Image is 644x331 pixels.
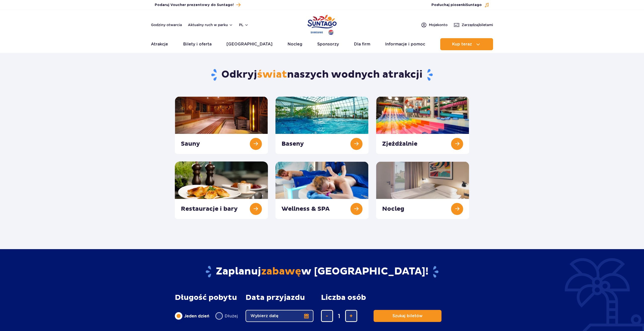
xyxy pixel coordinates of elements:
button: Szukaj biletów [374,310,441,322]
button: Wybierz datę [246,310,313,322]
span: Długość pobytu [175,293,237,302]
span: Szukaj biletów [392,314,423,318]
button: Kup teraz [440,38,493,50]
a: Informacje i pomoc [385,38,425,50]
button: pl [239,22,249,27]
a: Mojekonto [421,22,448,28]
span: Podaruj Voucher prezentowy do Suntago! [155,3,234,8]
a: Sponsorzy [317,38,339,50]
span: Liczba osób [321,293,366,302]
button: usuń bilet [321,310,333,322]
label: Dłużej [215,311,238,321]
span: Moje konto [429,22,448,27]
a: [GEOGRAPHIC_DATA] [226,38,272,50]
span: świat [257,68,287,81]
h1: Odkryj naszych wodnych atrakcji [175,68,469,81]
button: Posłuchaj piosenkiSuntago [431,3,489,8]
span: Posłuchaj piosenki [431,3,482,8]
span: Kup teraz [452,42,472,46]
a: Atrakcje [151,38,168,50]
span: Zarządzaj biletami [462,22,493,27]
span: zabawę [261,265,301,278]
span: Suntago [466,3,482,7]
a: Park of Poland [307,13,337,36]
a: Podaruj Voucher prezentowy do Suntago! [155,2,240,8]
button: dodaj bilet [345,310,357,322]
span: Data przyjazdu [246,293,305,302]
a: Zarządzajbiletami [454,22,493,28]
a: Nocleg [288,38,302,50]
a: Godziny otwarcia [151,22,182,27]
a: Bilety i oferta [183,38,212,50]
h2: Zaplanuj w [GEOGRAPHIC_DATA]! [175,265,469,278]
a: Dla firm [354,38,370,50]
input: liczba biletów [333,310,345,322]
label: Jeden dzień [175,311,209,321]
button: Aktualny ruch w parku [188,23,233,27]
form: Planowanie wizyty w Park of Poland [175,293,469,322]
